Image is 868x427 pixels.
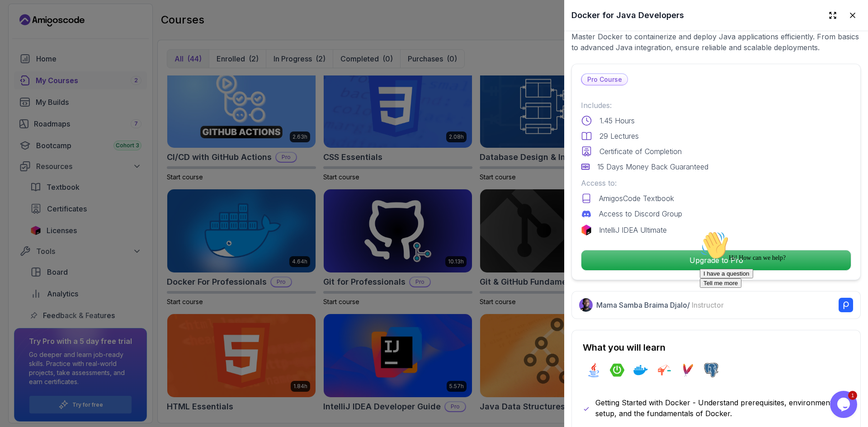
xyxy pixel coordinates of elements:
img: jetbrains logo [581,225,592,235]
p: 1.45 Hours [599,115,635,126]
button: Tell me more [4,51,45,61]
p: Master Docker to containerize and deploy Java applications efficiently. From basics to advanced J... [571,31,861,53]
img: java logo [586,363,601,377]
iframe: chat widget [696,227,859,386]
img: docker logo [633,363,648,377]
p: Access to: [581,178,851,188]
p: 15 Days Money Back Guaranteed [597,161,708,172]
div: 👋Hi! How can we help?I have a questionTell me more [4,4,166,61]
p: Certificate of Completion [599,146,682,157]
img: maven logo [680,363,695,377]
p: Pro Course [582,74,627,85]
p: IntelliJ IDEA Ultimate [599,225,667,235]
p: Mama Samba Braima Djalo / [596,300,724,310]
iframe: chat widget [830,391,859,418]
p: Access to Discord Group [599,208,682,219]
h2: Docker for Java Developers [571,9,684,22]
p: Includes: [581,100,851,111]
button: Upgrade to Pro [581,250,851,271]
span: Instructor [692,300,724,310]
p: 29 Lectures [599,131,639,141]
p: Upgrade to Pro [581,250,851,270]
button: I have a question [4,42,57,51]
h2: What you will learn [583,341,849,354]
img: Nelson Djalo [579,298,593,312]
p: AmigosCode Textbook [599,193,674,204]
button: Expand drawer [825,7,841,23]
p: Getting Started with Docker - Understand prerequisites, environment setup, and the fundamentals o... [595,397,849,419]
img: spring-boot logo [610,363,624,377]
img: jib logo [657,363,671,377]
img: :wave: [4,4,33,33]
span: Hi! How can we help? [4,27,90,34]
